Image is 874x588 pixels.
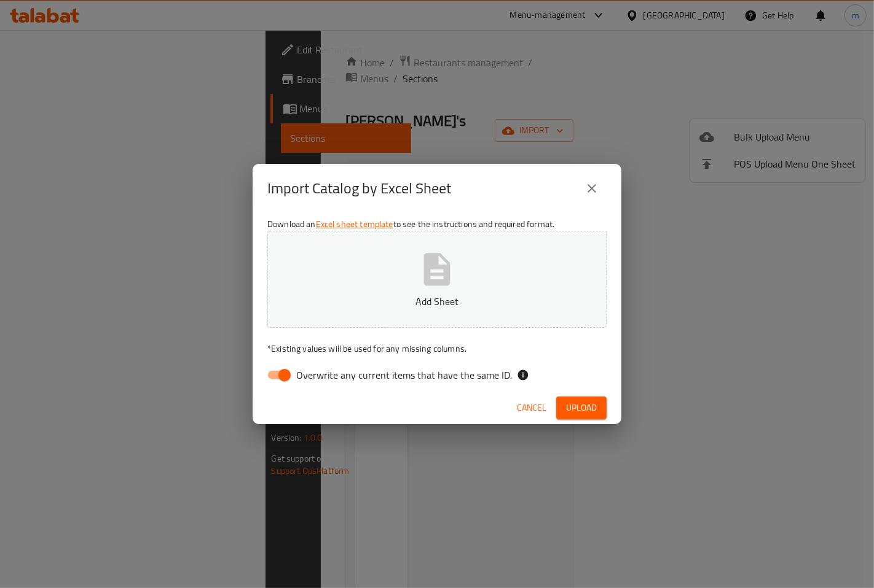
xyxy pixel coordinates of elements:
[267,179,451,198] h2: Import Catalog by Excel Sheet
[517,400,546,416] span: Cancel
[566,400,597,416] span: Upload
[517,369,529,381] svg: If the overwrite option isn't selected, then the items that match an existing ID will be ignored ...
[296,368,512,382] span: Overwrite any current items that have the same ID.
[286,294,588,309] p: Add Sheet
[577,174,607,203] button: close
[267,231,607,328] button: Add Sheet
[512,397,551,419] button: Cancel
[253,213,621,391] div: Download an to see the instructions and required format.
[556,397,607,419] button: Upload
[267,342,607,355] p: Existing values will be used for any missing columns.
[316,216,393,232] a: Excel sheet template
